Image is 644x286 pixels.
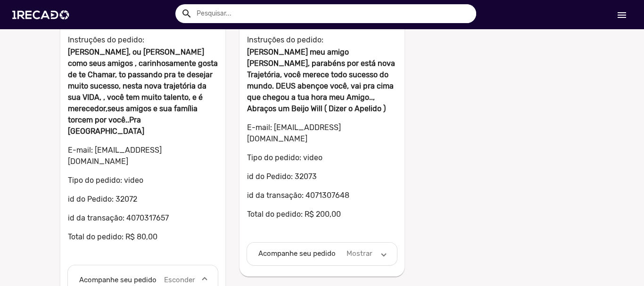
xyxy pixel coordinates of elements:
[616,9,627,21] mat-icon: Início
[68,34,218,46] p: Instruções do pedido:
[68,175,218,186] p: Tipo do pedido: video
[247,209,397,220] p: Total do pedido: R$ 200,00
[258,248,338,259] mat-panel-title: Acompanhe seu pedido
[68,145,218,167] p: E-mail: [EMAIL_ADDRESS][DOMAIN_NAME]
[247,243,397,265] mat-expansion-panel-header: Acompanhe seu pedidoMostrar
[178,5,194,21] button: Example home icon
[247,152,397,163] p: Tipo do pedido: video
[247,34,397,46] p: Instruções do pedido:
[247,190,397,201] p: id da transação: 4071307648
[79,275,157,286] mat-panel-title: Acompanhe seu pedido
[181,8,192,19] mat-icon: Example home icon
[68,194,218,205] p: id do Pedido: 32072
[164,275,195,286] mat-panel-description: Esconder
[68,48,218,136] b: [PERSON_NAME], ou [PERSON_NAME] como seus amigos , carinhosamente gosta de te Chamar, to passando...
[190,4,476,23] input: Pesquisar...
[247,48,395,113] b: [PERSON_NAME] meu amigo [PERSON_NAME], parabéns por está nova Trajetória, você merece todo sucess...
[247,171,397,182] p: id do Pedido: 32073
[68,231,218,243] p: Total do pedido: R$ 80,00
[247,122,397,145] p: E-mail: [EMAIL_ADDRESS][DOMAIN_NAME]
[68,212,218,224] p: id da transação: 4070317657
[345,248,374,259] mat-panel-description: Mostrar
